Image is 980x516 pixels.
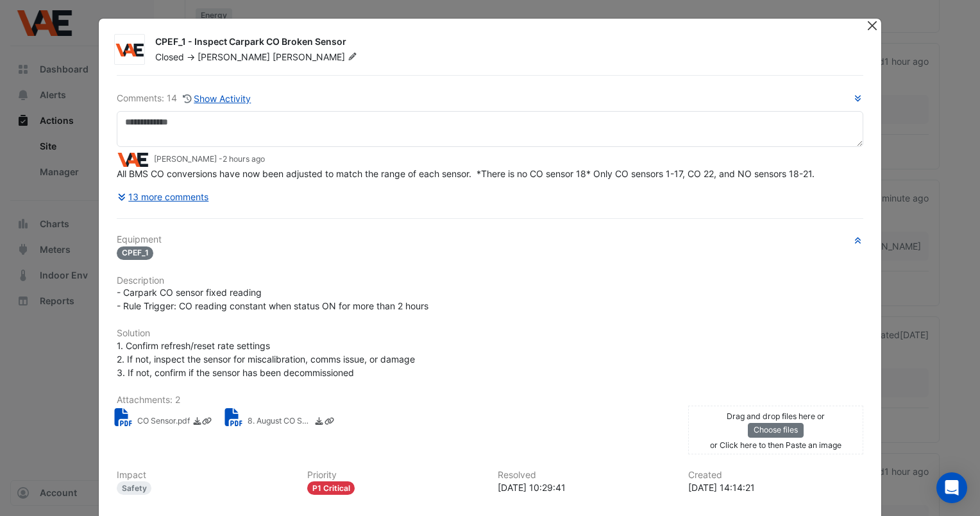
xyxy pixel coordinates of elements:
[314,415,324,429] a: Download
[325,415,334,429] a: Copy link to clipboard
[117,246,154,260] span: CPEF_1
[154,153,265,165] small: [PERSON_NAME] -
[498,481,673,494] div: [DATE] 10:29:41
[192,415,202,429] a: Download
[117,185,210,208] button: 13 more comments
[727,411,825,421] small: Drag and drop files here or
[117,287,428,311] span: - Carpark CO sensor fixed reading - Rule Trigger: CO reading constant when status ON for more tha...
[117,470,292,481] h6: Impact
[307,481,355,495] div: P1 Critical
[117,328,863,339] h6: Solution
[198,51,270,62] span: [PERSON_NAME]
[273,51,360,64] span: [PERSON_NAME]
[223,154,265,164] span: 2025-09-10 08:49:31
[117,91,252,106] div: Comments: 14
[688,470,863,481] h6: Created
[202,415,212,429] a: Copy link to clipboard
[117,340,415,378] span: 1. Confirm refresh/reset rate settings 2. If not, inspect the sensor for miscalibration, comms is...
[117,234,863,245] h6: Equipment
[117,395,863,406] h6: Attachments: 2
[748,423,804,437] button: Choose files
[187,51,195,62] span: ->
[115,44,144,56] img: VAE Group
[865,19,879,32] button: Close
[117,481,152,495] div: Safety
[936,472,967,503] div: Open Intercom Messenger
[498,470,673,481] h6: Resolved
[248,415,312,429] small: 8. August CO Service AEGIS.pdf
[155,35,850,51] div: CPEF_1 - Inspect Carpark CO Broken Sensor
[710,440,841,450] small: or Click here to then Paste an image
[117,153,149,167] img: VAE Group
[307,470,482,481] h6: Priority
[117,275,863,286] h6: Description
[117,168,815,179] span: All BMS CO conversions have now been adjusted to match the range of each sensor. *There is no CO ...
[182,91,252,106] button: Show Activity
[688,481,863,494] div: [DATE] 14:14:21
[155,51,184,62] span: Closed
[137,415,190,429] small: CO Sensor.pdf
